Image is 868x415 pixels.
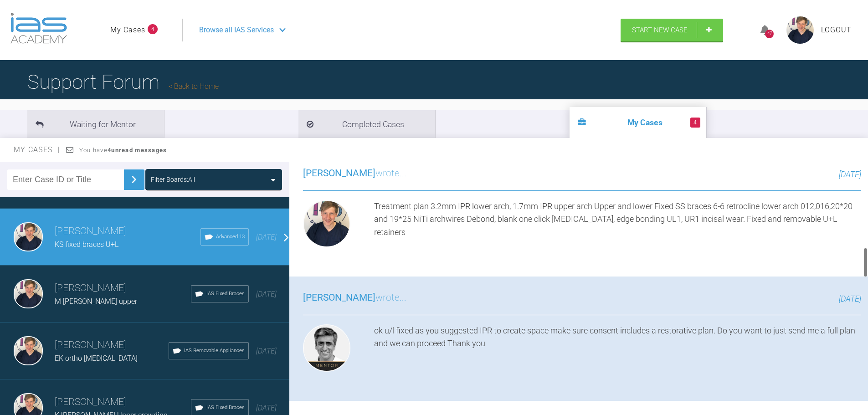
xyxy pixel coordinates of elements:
[7,169,124,190] input: Enter Case ID or Title
[256,347,277,355] span: [DATE]
[55,338,169,353] h3: [PERSON_NAME]
[27,66,219,98] h1: Support Forum
[303,290,406,306] h3: wrote...
[184,347,245,355] span: IAS Removable Appliances
[27,110,164,138] li: Waiting for Mentor
[298,110,435,138] li: Completed Cases
[55,281,191,296] h3: [PERSON_NAME]
[14,145,61,154] span: My Cases
[206,290,245,298] span: IAS Fixed Braces
[216,233,245,241] span: Advanced 13
[256,233,277,241] span: [DATE]
[79,147,167,154] span: You have
[303,166,406,181] h3: wrote...
[765,30,774,38] div: 47
[55,240,118,249] span: KS fixed braces U+L
[55,224,200,239] h3: [PERSON_NAME]
[148,24,158,34] span: 4
[10,13,67,44] img: logo-light.3e3ef733.png
[570,107,706,138] li: My Cases
[206,404,245,412] span: IAS Fixed Braces
[839,169,861,179] span: [DATE]
[14,336,43,365] img: Jack Gardner
[14,279,43,308] img: Jack Gardner
[303,292,375,303] span: [PERSON_NAME]
[632,26,688,34] span: Start New Case
[256,290,277,298] span: [DATE]
[169,82,219,91] a: Back to Home
[151,174,195,184] div: Filter Boards: All
[690,118,700,128] span: 4
[303,200,350,247] img: Jack Gardner
[374,200,861,251] div: Treatment plan 3.2mm IPR lower arch, 1.7mm IPR upper arch Upper and lower Fixed SS braces 6-6 ret...
[14,222,43,251] img: Jack Gardner
[55,297,137,306] span: M [PERSON_NAME] upper
[821,24,852,36] a: Logout
[256,404,277,412] span: [DATE]
[55,354,138,363] span: EK ortho [MEDICAL_DATA]
[374,324,861,375] div: ok u/l fixed as you suggested IPR to create space make sure consent includes a restorative plan. ...
[839,294,861,303] span: [DATE]
[303,168,375,179] span: [PERSON_NAME]
[127,172,141,187] img: chevronRight.28bd32b0.svg
[786,16,814,44] img: profile.png
[199,24,274,36] span: Browse all IAS Services
[621,19,723,41] a: Start New Case
[55,395,191,410] h3: [PERSON_NAME]
[108,147,167,154] strong: 4 unread messages
[110,24,145,36] a: My Cases
[303,324,350,372] img: Asif Chatoo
